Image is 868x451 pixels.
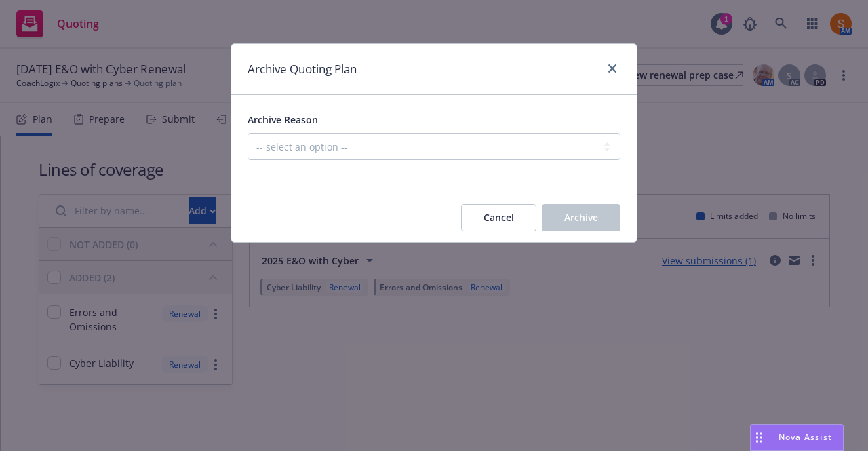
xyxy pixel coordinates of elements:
[751,425,768,450] div: Drag to move
[542,204,620,231] button: Archive
[750,424,844,451] button: Nova Assist
[778,431,832,443] span: Nova Assist
[248,60,357,78] h1: Archive Quoting Plan
[604,60,620,77] a: close
[461,204,536,231] button: Cancel
[564,211,598,224] span: Archive
[484,211,514,224] span: Cancel
[248,113,318,126] span: Archive Reason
